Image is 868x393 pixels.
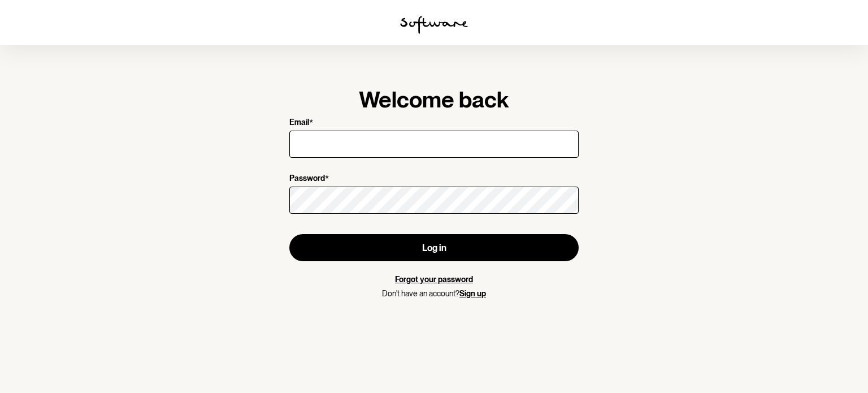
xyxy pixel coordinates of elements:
[400,16,468,34] img: software logo
[289,289,579,299] p: Don't have an account?
[289,234,579,261] button: Log in
[289,118,309,128] p: Email
[395,275,473,284] a: Forgot your password
[289,174,325,184] p: Password
[459,289,486,298] a: Sign up
[289,86,579,113] h1: Welcome back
